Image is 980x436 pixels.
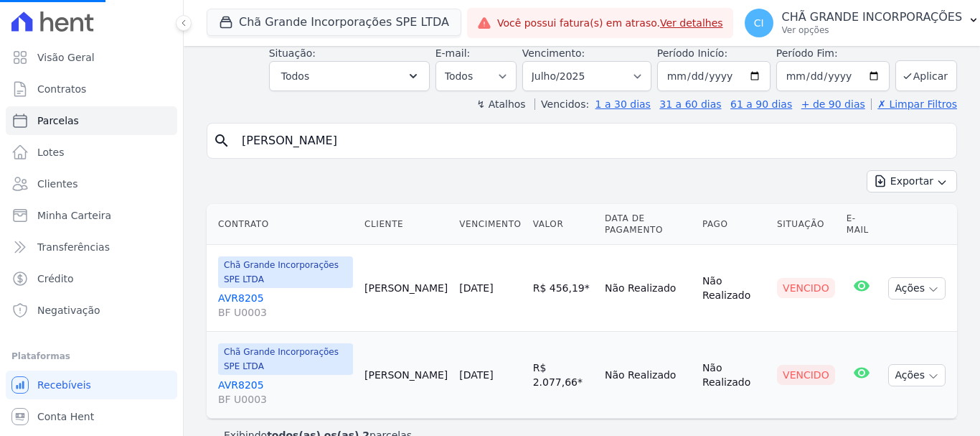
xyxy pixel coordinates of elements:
[599,204,697,245] th: Data de Pagamento
[359,245,453,332] td: [PERSON_NAME]
[534,98,589,110] label: Vencidos:
[595,98,651,110] a: 1 a 30 dias
[657,47,727,59] label: Período Inicío:
[782,24,963,36] p: Ver opções
[841,204,883,245] th: E-mail
[359,204,453,245] th: Cliente
[6,296,177,325] a: Negativação
[659,98,721,110] a: 31 a 60 dias
[435,47,471,59] label: E-mail:
[697,204,771,245] th: Pago
[599,245,697,332] td: Não Realizado
[37,113,79,128] span: Parcelas
[233,126,951,155] input: Buscar por nome do lote ou do cliente
[218,378,353,407] a: AVR8205BF U0003
[218,305,353,320] span: BF U0003
[37,145,65,159] span: Lotes
[359,332,453,419] td: [PERSON_NAME]
[213,132,230,149] i: search
[218,343,353,375] span: Chã Grande Incorporações SPE LTDA
[867,170,957,193] button: Exportar
[37,82,86,96] span: Contratos
[895,60,957,91] button: Aplicar
[777,365,835,385] div: Vencido
[871,98,957,110] a: ✗ Limpar Filtros
[453,204,527,245] th: Vencimento
[6,264,177,293] a: Crédito
[6,138,177,167] a: Lotes
[37,303,100,317] span: Negativação
[771,204,841,245] th: Situação
[207,204,359,245] th: Contrato
[888,277,946,300] button: Ações
[37,50,95,65] span: Visão Geral
[527,204,599,245] th: Valor
[527,332,599,419] td: R$ 2.077,66
[801,98,865,110] a: + de 90 dias
[6,75,177,103] a: Contratos
[6,170,177,198] a: Clientes
[776,46,890,61] label: Período Fim:
[37,272,74,286] span: Crédito
[37,177,77,191] span: Clientes
[476,98,525,110] label: ↯ Atalhos
[6,201,177,230] a: Minha Carteira
[754,18,764,28] span: CI
[269,61,430,91] button: Todos
[269,47,316,59] label: Situação:
[697,245,771,332] td: Não Realizado
[37,378,91,392] span: Recebíveis
[11,348,171,365] div: Plataformas
[207,9,461,36] button: Chã Grande Incorporações SPE LTDA
[6,106,177,135] a: Parcelas
[497,16,723,31] span: Você possui fatura(s) em atraso.
[777,278,835,298] div: Vencido
[522,47,585,59] label: Vencimento:
[888,364,946,386] button: Ações
[281,68,309,85] span: Todos
[459,369,493,381] a: [DATE]
[782,10,963,24] p: CHÃ GRANDE INCORPORAÇÕES
[37,208,111,223] span: Minha Carteira
[660,17,723,29] a: Ver detalhes
[459,282,493,294] a: [DATE]
[730,98,792,110] a: 61 a 90 dias
[218,392,353,407] span: BF U0003
[218,256,353,288] span: Chã Grande Incorporações SPE LTDA
[6,233,177,261] a: Transferências
[37,240,110,254] span: Transferências
[6,371,177,399] a: Recebíveis
[697,332,771,419] td: Não Realizado
[527,245,599,332] td: R$ 456,19
[37,409,94,424] span: Conta Hent
[6,43,177,72] a: Visão Geral
[218,291,353,320] a: AVR8205BF U0003
[6,402,177,431] a: Conta Hent
[599,332,697,419] td: Não Realizado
